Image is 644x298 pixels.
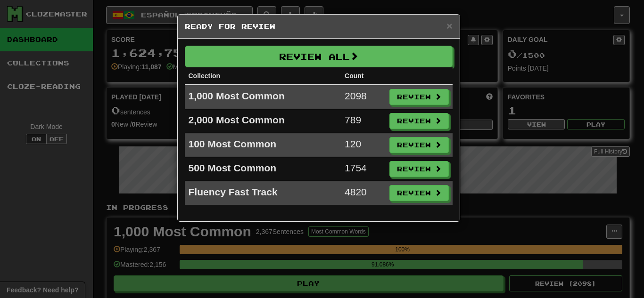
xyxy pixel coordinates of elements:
button: Close [446,21,452,31]
td: 100 Most Common [185,133,341,157]
td: 1,000 Most Common [185,85,341,109]
button: Review All [185,46,453,67]
button: Review [389,137,449,153]
td: 1754 [341,157,385,181]
th: Collection [185,67,341,85]
td: Fluency Fast Track [185,181,341,205]
button: Review [389,185,449,201]
td: 120 [341,133,385,157]
button: Review [389,89,449,105]
h5: Ready for Review [185,22,453,31]
td: 789 [341,109,385,133]
td: 4820 [341,181,385,205]
td: 2,000 Most Common [185,109,341,133]
button: Review [389,113,449,129]
span: × [446,20,452,31]
td: 500 Most Common [185,157,341,181]
th: Count [341,67,385,85]
td: 2098 [341,85,385,109]
button: Review [389,161,449,177]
